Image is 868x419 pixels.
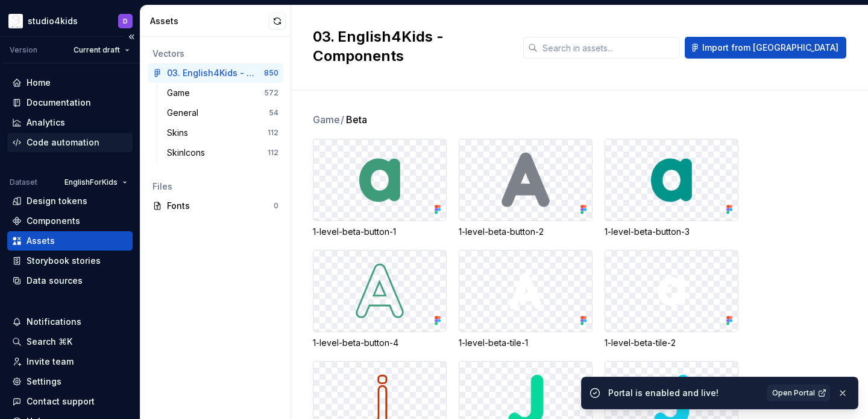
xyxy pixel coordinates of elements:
div: Vectors [153,48,278,60]
div: 54 [269,108,278,118]
div: 03. English4Kids - Components [167,67,257,79]
div: 0 [274,201,278,211]
div: studio4kids [28,15,78,27]
div: 1-level-beta-button-4 [313,337,447,349]
div: 112 [268,148,278,158]
button: EnglishForKids [59,174,133,191]
div: Version [10,45,37,55]
a: Skins112 [162,123,283,142]
div: Assets [150,15,269,27]
span: Game [313,112,345,127]
div: Code automation [27,136,99,149]
div: Components [27,215,80,227]
a: Assets [7,231,133,251]
div: Dataset [10,178,37,187]
span: EnglishForKids [64,178,118,187]
button: Contact support [7,392,133,411]
div: D [123,16,128,26]
div: Portal is enabled and live! [608,387,759,399]
div: Invite team [27,356,74,368]
a: Design tokens [7,191,133,211]
div: 1-level-beta-button-3 [605,226,738,238]
a: Game572 [162,83,283,103]
a: Documentation [7,93,133,112]
a: Open Portal [767,385,830,401]
img: f1dd3a2a-5342-4756-bcfa-e9eec4c7fc0d.png [8,14,23,28]
button: Current draft [68,42,135,59]
div: Search ⌘K [27,336,72,348]
div: Skins [167,127,193,139]
div: 1-level-beta-button-2 [459,226,593,238]
input: Search in assets... [538,37,680,59]
div: Analytics [27,117,65,129]
a: Data sources [7,271,133,290]
a: Home [7,73,133,92]
button: Notifications [7,312,133,331]
div: Fonts [167,200,274,212]
div: 1-level-beta-tile-1 [459,337,593,349]
div: Notifications [27,316,81,328]
div: Documentation [27,97,91,109]
div: Game [167,87,195,99]
div: Storybook stories [27,255,101,267]
span: Current draft [74,45,120,55]
div: 1-level-beta-tile-2 [605,337,738,349]
div: Data sources [27,275,83,287]
h2: 03. English4Kids - Components [313,27,509,66]
div: SkinIcons [167,147,210,159]
span: Open Portal [772,388,815,398]
div: 572 [264,88,278,98]
span: Import from [GEOGRAPHIC_DATA] [702,42,838,54]
div: General [167,107,203,119]
a: Invite team [7,352,133,371]
button: Import from [GEOGRAPHIC_DATA] [685,37,846,59]
button: studio4kidsD [2,8,137,34]
a: Fonts0 [148,196,283,216]
div: 112 [268,128,278,138]
a: Storybook stories [7,251,133,270]
div: Files [153,181,278,193]
div: 1-level-beta-button-1 [313,226,447,238]
div: Design tokens [27,195,87,207]
button: Search ⌘K [7,332,133,351]
a: SkinIcons112 [162,143,283,162]
a: Components [7,211,133,231]
a: Code automation [7,133,133,152]
a: 03. English4Kids - Components850 [148,63,283,83]
span: / [341,114,344,126]
div: 850 [264,68,278,78]
button: Collapse sidebar [123,28,140,45]
span: Beta [346,112,367,127]
div: Contact support [27,395,95,408]
a: Analytics [7,113,133,132]
div: Assets [27,235,55,247]
div: Settings [27,376,61,388]
a: General54 [162,103,283,123]
a: Settings [7,372,133,391]
div: Home [27,77,51,89]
